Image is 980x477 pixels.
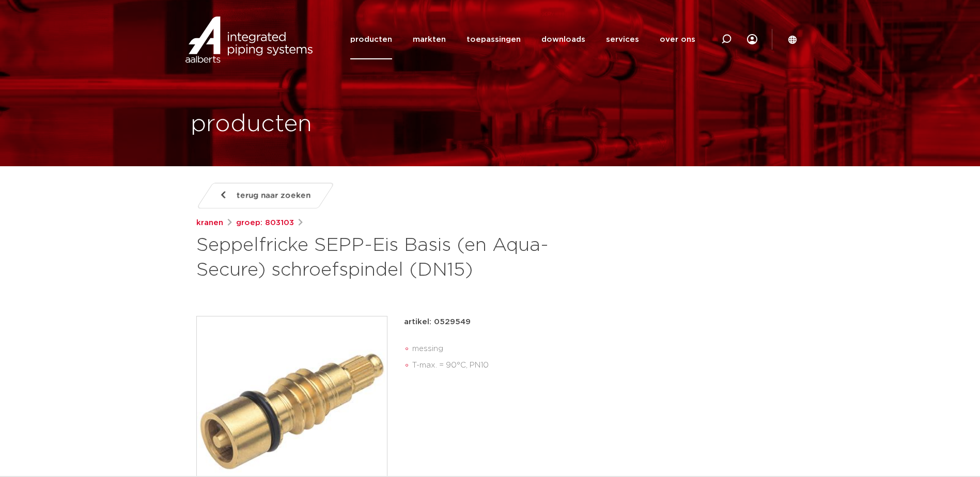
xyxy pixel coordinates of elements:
[466,20,521,59] a: toepassingen
[412,341,784,357] li: messing
[413,20,446,59] a: markten
[404,316,471,328] p: artikel: 0529549
[660,20,695,59] a: over ons
[196,183,334,209] a: terug naar zoeken
[196,233,584,283] h1: Seppelfricke SEPP-Eis Basis (en Aqua-Secure) schroefspindel (DN15)
[606,20,639,59] a: services
[236,217,294,229] a: groep: 803103
[412,357,784,374] li: T-max. = 90°C, PN10
[541,20,585,59] a: downloads
[350,20,695,59] nav: Menu
[191,108,312,141] h1: producten
[350,20,392,59] a: producten
[196,217,223,229] a: kranen
[237,187,310,204] span: terug naar zoeken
